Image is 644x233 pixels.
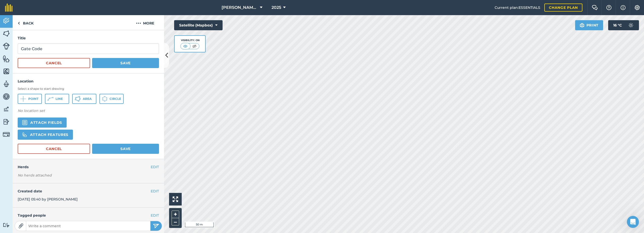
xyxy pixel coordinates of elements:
[613,20,622,30] span: 16 ° C
[18,223,23,228] img: Paperclip icon
[151,213,159,218] button: EDIT
[3,118,10,126] img: svg+xml;base64,PD94bWwgdmVyc2lvbj0iMS4wIiBlbmNvZGluZz0idXRmLTgiPz4KPCEtLSBHZW5lcmF0b3I6IEFkb2JlIE...
[3,43,10,50] img: svg+xml;base64,PD94bWwgdmVyc2lvbj0iMS4wIiBlbmNvZGluZz0idXRmLTgiPz4KPCEtLSBHZW5lcmF0b3I6IEFkb2JlIE...
[495,5,540,10] span: Current plan : ESSENTIALS
[18,35,159,41] h4: Title
[621,5,626,11] img: svg+xml;base64,PHN2ZyB4bWxucz0iaHR0cDovL3d3dy53My5vcmcvMjAwMC9zdmciIHdpZHRoPSIxNyIgaGVpZ2h0PSIxNy...
[3,80,10,88] img: svg+xml;base64,PD94bWwgdmVyc2lvbj0iMS4wIiBlbmNvZGluZz0idXRmLTgiPz4KPCEtLSBHZW5lcmF0b3I6IEFkb2JlIE...
[29,170,47,173] span: Messages
[7,66,94,76] div: Printing your farm map
[10,47,41,53] span: Search for help
[608,20,639,30] button: 16 °C
[222,5,258,11] span: [PERSON_NAME] Farm Life
[13,15,39,30] a: Back
[18,118,67,128] button: Attach fields
[153,223,159,229] img: svg+xml;base64,PHN2ZyB4bWxucz0iaHR0cDovL3d3dy53My5vcmcvMjAwMC9zdmciIHdpZHRoPSIyNSIgaGVpZ2h0PSIyNC...
[28,97,38,101] span: Point
[25,157,50,178] button: Messages
[18,188,159,194] h4: Created date
[3,30,10,37] img: svg+xml;base64,PHN2ZyB4bWxucz0iaHR0cDovL3d3dy53My5vcmcvMjAwMC9zdmciIHdpZHRoPSI1NiIgaGVpZ2h0PSI2MC...
[21,4,219,8] span: You’ll get replies here and in your email: ✉️ [EMAIL_ADDRESS][DOMAIN_NAME] The team will be back ...
[10,31,84,36] div: We'll be back online [DATE]
[626,20,636,30] img: svg+xml;base64,PD94bWwgdmVyc2lvbj0iMS4wIiBlbmNvZGluZz0idXRmLTgiPz4KPCEtLSBHZW5lcmF0b3I6IEFkb2JlIE...
[18,87,159,91] h3: Select a shape to start drawing
[99,94,124,104] button: Circle
[3,93,10,100] img: svg+xml;base64,PD94bWwgdmVyc2lvbj0iMS4wIiBlbmNvZGluZz0idXRmLTgiPz4KPCEtLSBHZW5lcmF0b3I6IEFkb2JlIE...
[7,57,94,66] div: How to add a field
[42,9,57,14] div: • [DATE]
[3,68,10,75] img: svg+xml;base64,PHN2ZyB4bWxucz0iaHR0cDovL3d3dy53My5vcmcvMjAwMC9zdmciIHdpZHRoPSI1NiIgaGVpZ2h0PSI2MC...
[72,94,96,104] button: Area
[84,170,93,173] span: News
[10,87,85,92] div: How to delete a farm
[50,157,76,178] button: Help
[580,22,584,28] img: svg+xml;base64,PHN2ZyB4bWxucz0iaHR0cDovL3d3dy53My5vcmcvMjAwMC9zdmciIHdpZHRoPSIxOSIgaGVpZ2h0PSIyNC...
[3,223,10,227] img: svg+xml;base64,PD94bWwgdmVyc2lvbj0iMS4wIiBlbmNvZGluZz0idXRmLTgiPz4KPCEtLSBHZW5lcmF0b3I6IEFkb2JlIE...
[18,164,164,170] h4: Herds
[544,4,582,12] a: Change plan
[272,5,281,11] span: 2025
[22,132,27,137] img: svg%3e
[172,218,179,225] button: –
[18,172,164,178] em: No herds attached
[606,5,612,10] img: A question mark icon
[59,170,67,173] span: Help
[21,9,41,14] div: fieldmargin
[56,97,63,101] span: Line
[18,130,73,140] button: Attach features
[180,38,200,42] div: Visibility: On
[136,20,141,26] img: svg+xml;base64,PHN2ZyB4bWxucz0iaHR0cDovL3d3dy53My5vcmcvMjAwMC9zdmciIHdpZHRoPSIyMCIgaGVpZ2h0PSIyNC...
[10,154,82,159] div: Hey there,
[18,78,159,84] h4: Location
[92,144,159,154] button: Save
[172,211,179,218] button: +
[3,55,10,63] img: svg+xml;base64,PHN2ZyB4bWxucz0iaHR0cDovL3d3dy53My5vcmcvMjAwMC9zdmciIHdpZHRoPSI1NiIgaGVpZ2h0PSI2MC...
[18,213,159,218] h4: Tagged people
[7,76,94,85] div: How to map your farm
[110,97,121,101] span: Circle
[18,108,45,113] em: No location set
[5,99,96,135] img: Introducing Pesticide Check
[18,94,42,104] button: Point
[10,7,16,13] img: Daisy avatar
[627,216,639,228] iframe: Intercom live chat
[45,94,69,104] button: Line
[10,59,85,64] div: How to add a field
[126,15,164,30] button: More
[151,188,159,194] button: EDIT
[7,85,94,94] div: How to delete a farm
[22,120,27,125] img: svg+xml,%3c
[174,20,223,30] button: Satellite (Mapbox)
[10,139,35,144] div: New feature
[575,20,603,30] button: Print
[7,170,18,173] span: Home
[191,44,198,49] img: svg+xml;base64,PHN2ZyB4bWxucz0iaHR0cDovL3d3dy53My5vcmcvMjAwMC9zdmciIHdpZHRoPSI1MCIgaGVpZ2h0PSI0MC...
[3,131,10,138] img: svg+xml;base64,PD94bWwgdmVyc2lvbj0iMS4wIiBlbmNvZGluZz0idXRmLTgiPz4KPCEtLSBHZW5lcmF0b3I6IEFkb2JlIE...
[10,25,84,31] div: Send us a message
[76,157,101,178] button: News
[92,58,159,68] button: Save
[10,68,85,74] div: Printing your farm map
[18,58,90,68] button: Cancel
[5,99,96,163] div: Introducing Pesticide CheckNew featureNewIntroducing Pesticide CheckHey there,
[3,17,10,25] img: svg+xml;base64,PD94bWwgdmVyc2lvbj0iMS4wIiBlbmNvZGluZz0idXRmLTgiPz4KPCEtLSBHZW5lcmF0b3I6IEFkb2JlIE...
[3,105,10,113] img: svg+xml;base64,PD94bWwgdmVyc2lvbj0iMS4wIiBlbmNvZGluZz0idXRmLTgiPz4KPCEtLSBHZW5lcmF0b3I6IEFkb2JlIE...
[592,5,598,10] img: Two speech bubbles overlapping with the left bubble in the forefront
[182,44,189,49] img: svg+xml;base64,PHN2ZyB4bWxucz0iaHR0cDovL3d3dy53My5vcmcvMjAwMC9zdmciIHdpZHRoPSI1MCIgaGVpZ2h0PSI0MC...
[18,20,20,26] img: svg+xml;base64,PHN2ZyB4bWxucz0iaHR0cDovL3d3dy53My5vcmcvMjAwMC9zdmciIHdpZHRoPSI5IiBoZWlnaHQ9IjI0Ii...
[13,183,164,208] div: [DATE] 05:40 by [PERSON_NAME]
[26,222,150,229] input: Write a comment
[151,164,159,170] button: EDIT
[7,45,94,55] button: Search for help
[5,4,13,12] img: fieldmargin Logo
[5,21,96,40] div: Send us a messageWe'll be back online [DATE]
[14,7,20,13] img: Camilla avatar
[173,196,178,202] img: Four arrows, one pointing top left, one top right, one bottom right and the last bottom left
[83,97,92,101] span: Area
[634,5,640,10] img: A cog icon
[10,147,82,153] div: Introducing Pesticide Check
[18,144,90,154] button: Cancel
[87,8,96,17] div: Close
[37,139,48,144] div: New
[10,78,85,83] div: How to map your farm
